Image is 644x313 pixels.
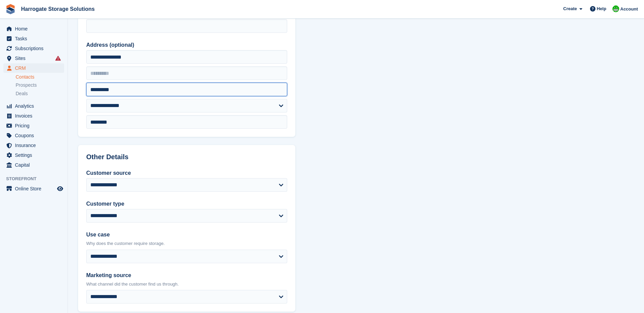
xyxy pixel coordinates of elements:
span: CRM [15,63,56,73]
img: Lee and Michelle Depledge [612,5,619,12]
label: Customer source [86,169,287,177]
a: menu [3,150,64,160]
a: menu [3,184,64,193]
h2: Other Details [86,153,287,161]
span: Coupons [15,131,56,140]
a: Preview store [56,185,64,193]
a: menu [3,54,64,63]
span: Tasks [15,34,56,43]
span: Account [620,6,638,13]
a: menu [3,111,64,121]
span: Analytics [15,101,56,111]
span: Sites [15,54,56,63]
a: menu [3,101,64,111]
span: Home [15,24,56,34]
span: Insurance [15,141,56,150]
span: Pricing [15,121,56,130]
label: Marketing source [86,271,287,279]
a: menu [3,160,64,170]
span: Settings [15,150,56,160]
span: Online Store [15,184,56,193]
i: Smart entry sync failures have occurred [55,56,61,61]
span: Prospects [16,82,37,88]
a: menu [3,63,64,73]
span: Storefront [6,175,68,182]
p: Why does the customer require storage. [86,240,287,247]
span: Invoices [15,111,56,121]
span: Create [563,5,577,12]
a: menu [3,44,64,53]
span: Help [597,5,606,12]
span: Capital [15,160,56,170]
label: Customer type [86,200,287,208]
a: menu [3,131,64,140]
a: menu [3,121,64,130]
span: Subscriptions [15,44,56,53]
a: Contacts [16,74,64,80]
label: Address (optional) [86,41,287,49]
a: Harrogate Storage Solutions [18,3,97,15]
a: menu [3,34,64,43]
p: What channel did the customer find us through. [86,281,287,288]
a: Prospects [16,82,64,89]
a: menu [3,141,64,150]
a: menu [3,24,64,34]
img: stora-icon-8386f47178a22dfd0bd8f6a31ec36ba5ce8667c1dd55bd0f319d3a0aa187defe.svg [5,4,16,14]
a: Deals [16,90,64,97]
label: Use case [86,231,287,239]
span: Deals [16,90,28,97]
